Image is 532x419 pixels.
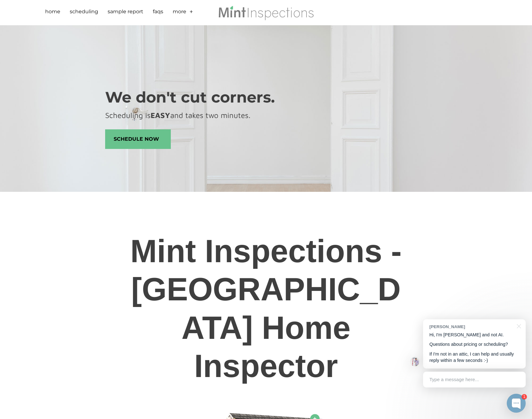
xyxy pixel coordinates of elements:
a: Sample Report [108,8,143,18]
a: More [173,8,186,18]
div: Type a message here... [423,372,526,387]
a: schedule now [105,129,171,149]
span: schedule now [105,130,170,149]
font: Scheduling is and takes two minutes. [105,111,250,120]
p: Hi, I'm [PERSON_NAME] and not AI. [429,332,519,338]
img: Josh Molleur [410,357,420,366]
div: [PERSON_NAME] [429,324,513,330]
h1: Mint Inspections - [GEOGRAPHIC_DATA] Home Inspector [105,226,427,391]
div: 1 [522,394,527,399]
p: Questions about pricing or scheduling? [429,341,519,348]
a: FAQs [153,8,163,18]
img: Mint Inspections [218,5,314,20]
a: Scheduling [70,8,98,18]
a: + [189,8,193,18]
strong: EASY [151,111,170,120]
font: We don't cut corners. [105,88,275,106]
a: Home [45,8,60,18]
p: If I'm not in an attic, I can help and usually reply within a few seconds :-) [429,351,519,364]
